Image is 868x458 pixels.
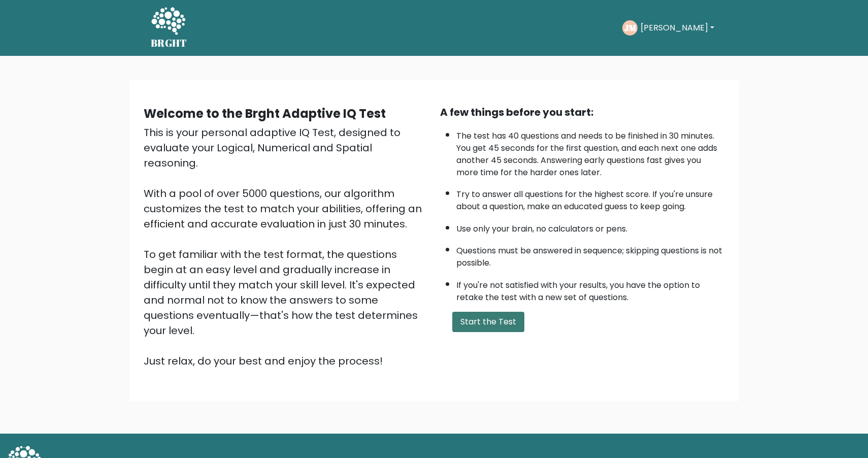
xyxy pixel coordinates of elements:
button: [PERSON_NAME] [638,21,717,35]
b: Welcome to the Brght Adaptive IQ Test [144,105,386,122]
li: The test has 40 questions and needs to be finished in 30 minutes. You get 45 seconds for the firs... [456,125,724,179]
button: Start the Test [452,312,524,332]
text: JM [624,22,636,34]
li: If you're not satisfied with your results, you have the option to retake the test with a new set ... [456,274,724,304]
li: Questions must be answered in sequence; skipping questions is not possible. [456,240,724,269]
li: Use only your brain, no calculators or pens. [456,218,724,235]
a: BRGHT [151,4,187,52]
h5: BRGHT [151,37,187,49]
div: This is your personal adaptive IQ Test, designed to evaluate your Logical, Numerical and Spatial ... [144,125,428,369]
li: Try to answer all questions for the highest score. If you're unsure about a question, make an edu... [456,183,724,213]
div: A few things before you start: [440,105,724,120]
